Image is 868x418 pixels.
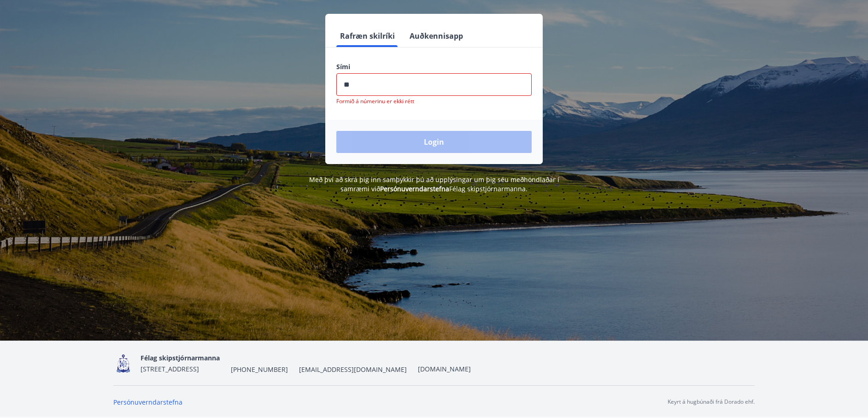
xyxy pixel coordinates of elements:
[141,353,220,362] span: Félag skipstjórnarmanna
[113,353,133,373] img: 4fX9JWmG4twATeQ1ej6n556Sc8UHidsvxQtc86h8.png
[336,62,532,71] label: Sími
[418,365,471,373] a: [DOMAIN_NAME]
[141,365,199,373] span: [STREET_ADDRESS]
[299,365,407,374] span: [EMAIL_ADDRESS][DOMAIN_NAME]
[336,25,399,47] button: Rafræn skilríki
[668,398,755,406] p: Keyrt á hugbúnaði frá Dorado ehf.
[113,398,182,406] a: Persónuverndarstefna
[231,365,288,374] span: [PHONE_NUMBER]
[309,175,559,193] span: Með því að skrá þig inn samþykkir þú að upplýsingar um þig séu meðhöndlaðar í samræmi við Félag s...
[336,98,532,105] p: Formið á númerinu er ekki rétt
[406,25,467,47] button: Auðkennisapp
[380,184,449,193] a: Persónuverndarstefna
